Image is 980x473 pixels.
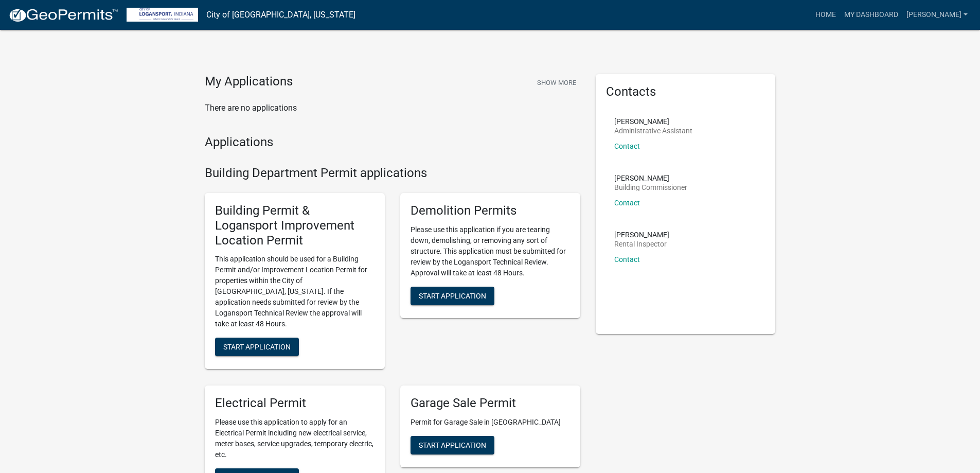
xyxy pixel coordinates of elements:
[223,343,291,351] span: Start Application
[215,396,375,411] h5: Electrical Permit
[533,74,580,91] button: Show More
[205,102,580,114] p: There are no applications
[614,255,640,264] a: Contact
[419,441,486,449] span: Start Application
[205,135,580,150] h4: Applications
[215,338,299,356] button: Start Application
[614,142,640,150] a: Contact
[614,240,669,248] p: Rental Inspector
[205,74,293,90] h4: My Applications
[127,8,198,22] img: City of Logansport, Indiana
[614,184,687,191] p: Building Commissioner
[215,417,375,460] p: Please use this application to apply for an Electrical Permit including new electrical service, m...
[840,5,902,25] a: My Dashboard
[411,224,570,278] p: Please use this application if you are tearing down, demolishing, or removing any sort of structu...
[614,118,692,125] p: [PERSON_NAME]
[411,396,570,411] h5: Garage Sale Permit
[215,203,375,248] h5: Building Permit & Logansport Improvement Location Permit
[614,127,692,134] p: Administrative Assistant
[411,436,494,454] button: Start Application
[411,203,570,218] h5: Demolition Permits
[614,174,687,182] p: [PERSON_NAME]
[215,254,375,329] p: This application should be used for a Building Permit and/or Improvement Location Permit for prop...
[411,287,494,305] button: Start Application
[902,5,972,25] a: [PERSON_NAME]
[205,166,580,181] h4: Building Department Permit applications
[811,5,840,25] a: Home
[606,84,765,99] h5: Contacts
[206,6,355,24] a: City of [GEOGRAPHIC_DATA], [US_STATE]
[614,199,640,207] a: Contact
[411,417,570,428] p: Permit for Garage Sale in [GEOGRAPHIC_DATA]
[614,231,669,238] p: [PERSON_NAME]
[419,291,486,300] span: Start Application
